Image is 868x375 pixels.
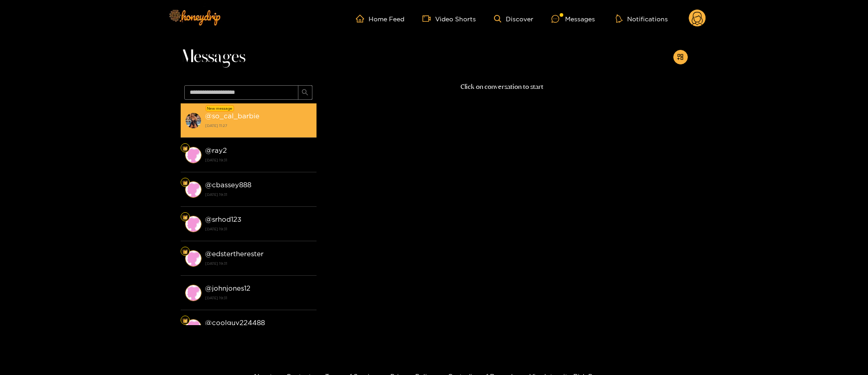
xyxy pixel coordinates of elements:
[205,250,264,258] strong: @ edstertherester
[673,50,688,64] button: appstore-add
[205,294,312,302] strong: [DATE] 19:31
[182,180,188,185] img: Fan Level
[185,216,201,232] img: conversation
[298,85,312,100] button: search
[205,319,265,326] strong: @ coolguy224488
[677,54,684,61] span: appstore-add
[206,105,234,112] div: New message
[185,250,201,267] img: conversation
[205,215,241,223] strong: @ srhod123
[422,15,435,23] span: video-camera
[182,214,188,220] img: Fan Level
[205,122,312,130] strong: [DATE] 11:27
[205,181,251,189] strong: @ cbassey888
[422,15,476,23] a: Video Shorts
[205,112,259,120] strong: @ so_cal_barbie
[356,15,369,23] span: home
[205,259,312,268] strong: [DATE] 19:31
[613,14,671,23] button: Notifications
[302,89,308,97] span: search
[205,156,312,164] strong: [DATE] 19:31
[205,225,312,233] strong: [DATE] 19:31
[182,249,188,254] img: Fan Level
[185,181,201,198] img: conversation
[181,46,245,68] span: Messages
[185,319,201,336] img: conversation
[185,112,201,129] img: conversation
[182,146,188,151] img: Fan Level
[205,284,250,292] strong: @ johnjones12
[205,146,227,154] strong: @ ray2
[205,190,312,199] strong: [DATE] 19:31
[494,15,533,23] a: Discover
[182,318,188,323] img: Fan Level
[185,147,201,163] img: conversation
[317,82,688,92] p: Click on conversation to start
[185,285,201,301] img: conversation
[551,14,595,24] div: Messages
[356,15,404,23] a: Home Feed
